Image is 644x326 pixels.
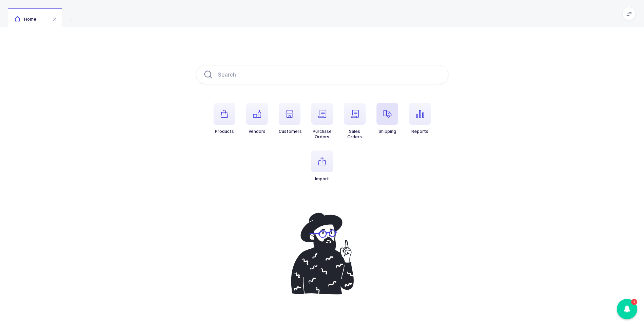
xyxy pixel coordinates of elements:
[617,299,637,319] div: 1
[15,17,36,22] span: Home
[344,103,366,140] button: SalesOrders
[196,65,448,84] input: Search
[284,209,360,298] img: pointing-up.svg
[631,299,637,305] div: 1
[311,103,333,140] button: PurchaseOrders
[246,103,268,134] button: Vendors
[409,103,431,134] button: Reports
[376,103,398,134] button: Shipping
[311,150,333,182] button: Import
[214,103,235,134] button: Products
[279,103,302,134] button: Customers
